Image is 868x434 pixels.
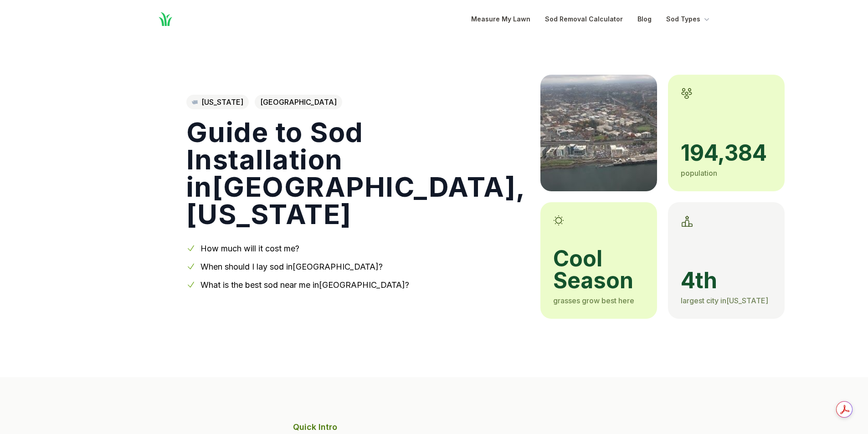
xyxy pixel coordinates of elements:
a: Sod Removal Calculator [545,14,623,25]
span: 194,384 [681,142,772,164]
a: [US_STATE] [186,95,249,109]
a: What is the best sod near me in[GEOGRAPHIC_DATA]? [200,280,409,290]
h1: Guide to Sod Installation in [GEOGRAPHIC_DATA] , [US_STATE] [186,118,526,228]
button: Sod Types [666,14,711,25]
p: Quick Intro [293,421,575,434]
span: cool season [553,248,644,291]
span: grasses grow best here [553,296,634,305]
a: Measure My Lawn [471,14,530,25]
img: A picture of Vancouver [540,75,657,191]
a: Blog [637,14,652,25]
span: population [681,168,717,178]
a: How much will it cost me? [200,244,299,253]
a: When should I lay sod in[GEOGRAPHIC_DATA]? [200,262,383,271]
span: 4th [681,270,772,291]
img: Washington state outline [192,100,198,104]
span: [GEOGRAPHIC_DATA] [255,95,342,109]
span: largest city in [US_STATE] [681,296,768,305]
